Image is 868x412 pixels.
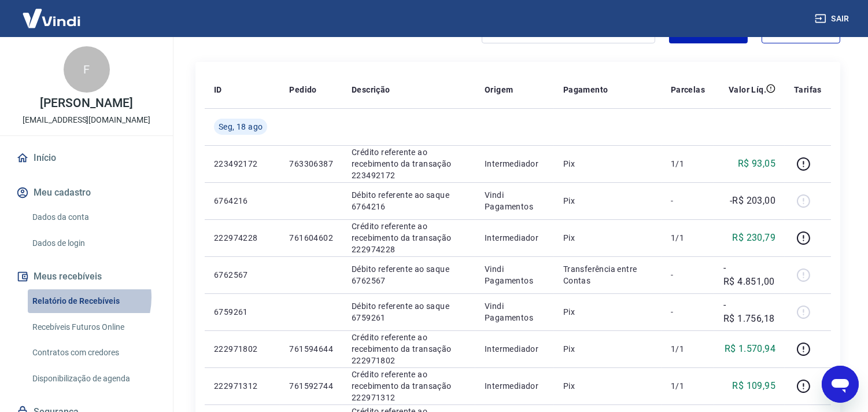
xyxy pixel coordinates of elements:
p: 6764216 [214,195,271,207]
p: 1/1 [671,232,705,244]
p: Vindi Pagamentos [485,263,545,286]
p: Intermediador [485,158,545,170]
p: R$ 1.570,94 [725,342,775,356]
a: Início [14,145,159,171]
span: Seg, 18 ago [219,121,263,133]
p: Crédito referente ao recebimento da transação 222971802 [352,332,466,366]
a: Relatório de Recebíveis [28,289,159,313]
p: Crédito referente ao recebimento da transação 223492172 [352,146,466,181]
p: -R$ 1.756,18 [723,298,775,326]
p: 761594644 [289,343,333,355]
p: [EMAIL_ADDRESS][DOMAIN_NAME] [23,114,150,126]
button: Meu cadastro [14,180,159,205]
p: Descrição [352,84,390,95]
p: Pix [563,306,652,318]
button: Sair [812,8,854,30]
a: Contratos com credores [28,341,159,365]
p: Crédito referente ao recebimento da transação 222974228 [352,220,466,255]
a: Dados da conta [28,205,159,229]
p: 763306387 [289,158,333,170]
p: - [671,269,705,281]
img: Vindi [14,1,89,36]
p: 1/1 [671,158,705,170]
p: Intermediador [485,380,545,392]
a: Dados de login [28,231,159,255]
p: Vindi Pagamentos [485,189,545,212]
p: R$ 93,05 [738,157,775,171]
p: - [671,195,705,207]
p: Intermediador [485,343,545,355]
p: 1/1 [671,343,705,355]
p: Pix [563,232,652,244]
p: 222971312 [214,380,271,392]
p: Pix [563,343,652,355]
p: 1/1 [671,380,705,392]
p: Débito referente ao saque 6764216 [352,189,466,212]
p: 222971802 [214,343,271,355]
div: F [64,46,110,93]
p: 223492172 [214,158,271,170]
p: 761604602 [289,232,333,244]
a: Recebíveis Futuros Online [28,315,159,339]
p: Vindi Pagamentos [485,300,545,323]
p: Pix [563,195,652,207]
p: 6759261 [214,306,271,318]
p: 6762567 [214,269,271,281]
p: -R$ 203,00 [730,194,775,208]
p: Pix [563,380,652,392]
p: Parcelas [671,84,705,95]
p: R$ 109,95 [733,379,776,393]
p: Transferência entre Contas [563,263,652,286]
p: Intermediador [485,232,545,244]
p: 761592744 [289,380,333,392]
a: Disponibilização de agenda [28,367,159,391]
p: Pedido [289,84,316,95]
p: Crédito referente ao recebimento da transação 222971312 [352,369,466,403]
p: Valor Líq. [729,84,766,95]
p: 222974228 [214,232,271,244]
p: ID [214,84,222,95]
p: -R$ 4.851,00 [723,261,775,289]
p: Pagamento [563,84,608,95]
p: [PERSON_NAME] [40,97,132,109]
iframe: Botão para abrir a janela de mensagens [822,366,859,403]
p: Débito referente ao saque 6759261 [352,300,466,323]
button: Meus recebíveis [14,264,159,289]
p: Pix [563,158,652,170]
p: Débito referente ao saque 6762567 [352,263,466,286]
p: Tarifas [794,84,822,95]
p: - [671,306,705,318]
p: R$ 230,79 [733,231,776,245]
p: Origem [485,84,513,95]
